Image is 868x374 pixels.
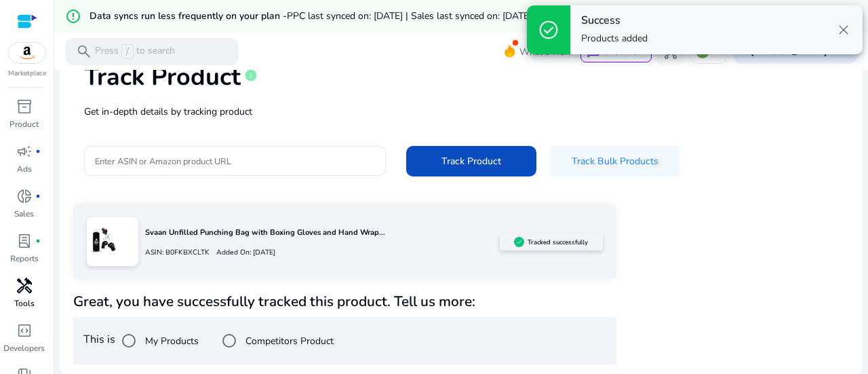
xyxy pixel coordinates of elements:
[8,69,46,79] p: Marketplace
[65,8,81,24] mat-icon: error_outline
[14,208,34,220] p: Sales
[145,227,500,239] p: Svaan Unfilled Punching Bag with Boxing Gloves and Hand Wrap...
[244,69,258,82] span: info
[550,146,680,176] button: Track Bulk Products
[145,247,210,258] p: ASIN: B0FKBXCLTK
[16,233,33,249] span: lab_profile
[835,22,852,38] span: close
[35,193,41,199] span: fiber_manual_record
[73,293,616,310] h4: Great, you have successfully tracked this product. Tell us more:
[16,98,33,115] span: inventory_2
[16,278,33,294] span: handyman
[17,163,32,175] p: Ads
[406,146,536,176] button: Track Product
[210,247,275,258] p: Added On: [DATE]
[73,317,616,364] div: This is
[514,237,524,247] img: sellerapp_active
[243,334,334,348] label: Competitors Product
[16,188,33,204] span: donut_small
[538,19,559,41] span: check_circle
[528,238,588,246] h5: Tracked successfully
[9,43,45,63] img: amazon.svg
[87,224,117,255] img: 61oA4E7hp6L.jpg
[519,40,572,64] span: What's New
[581,14,648,27] h4: Success
[76,43,92,60] span: search
[121,44,134,59] span: /
[287,10,532,22] span: PPC last synced on: [DATE] | Sales last synced on: [DATE]
[35,149,41,154] span: fiber_manual_record
[9,118,39,130] p: Product
[3,342,45,354] p: Developers
[142,334,199,348] label: My Products
[572,154,658,168] span: Track Bulk Products
[10,253,39,265] p: Reports
[84,105,838,119] p: Get in-depth details by tracking product
[84,62,241,92] h1: Track Product
[90,11,532,22] h5: Data syncs run less frequently on your plan -
[441,154,501,168] span: Track Product
[95,44,175,59] p: Press to search
[14,297,35,310] p: Tools
[16,143,33,160] span: campaign
[16,322,33,339] span: code_blocks
[35,238,41,244] span: fiber_manual_record
[581,32,648,45] p: Products added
